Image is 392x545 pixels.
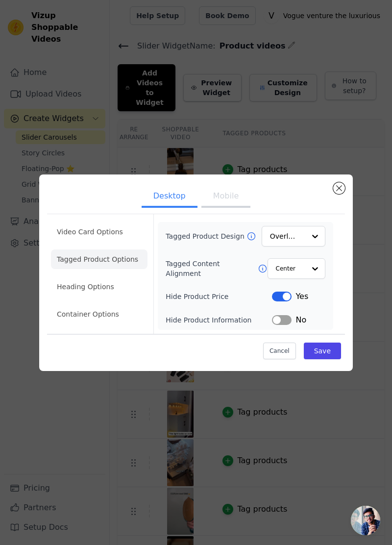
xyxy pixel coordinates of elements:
[351,506,380,535] a: Open chat
[295,314,306,326] span: No
[333,182,345,194] button: Close modal
[295,291,308,302] span: Yes
[51,277,147,297] li: Heading Options
[166,259,257,278] label: Tagged Content Alignment
[201,186,250,208] button: Mobile
[51,249,147,269] li: Tagged Product Options
[263,343,296,359] button: Cancel
[51,304,147,324] li: Container Options
[304,343,341,359] button: Save
[51,222,147,242] li: Video Card Options
[166,315,272,325] label: Hide Product Information
[166,231,246,241] label: Tagged Product Design
[142,186,197,208] button: Desktop
[166,292,272,301] label: Hide Product Price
